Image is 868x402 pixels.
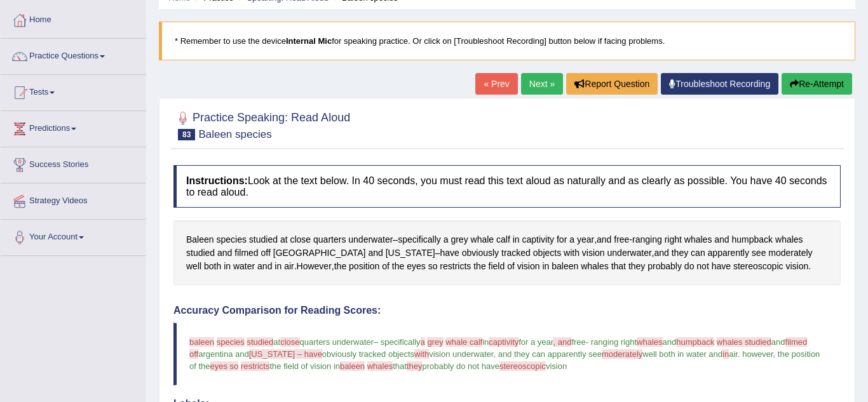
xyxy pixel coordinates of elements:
[186,175,248,186] b: Instructions:
[198,349,249,359] span: argentina and
[729,349,738,359] span: air
[367,361,393,371] span: whales
[489,260,505,273] span: Click to see word definition
[247,337,273,347] span: studied
[738,349,740,359] span: .
[637,337,662,347] span: whales
[313,233,346,246] span: Click to see word definition
[393,361,407,371] span: that
[217,337,245,347] span: species
[654,246,668,260] span: Click to see word definition
[392,260,404,273] span: Click to see word definition
[348,233,393,246] span: Click to see word definition
[591,337,637,347] span: ranging right
[501,246,531,260] span: Click to see word definition
[173,165,841,208] h4: Look at the text below. In 40 seconds, you must read this text aloud as naturally and as clearly ...
[1,184,146,215] a: Strategy Videos
[771,337,785,347] span: and
[445,337,482,347] span: whale calf
[381,337,421,347] span: specifically
[712,260,731,273] span: Click to see word definition
[614,233,629,246] span: Click to see word definition
[546,361,567,371] span: vision
[186,246,215,260] span: Click to see word definition
[714,233,729,246] span: Click to see word definition
[533,246,561,260] span: Click to see word definition
[628,260,645,273] span: Click to see word definition
[581,260,609,273] span: Click to see word definition
[597,233,611,246] span: Click to see word definition
[557,233,567,246] span: Click to see word definition
[233,260,255,273] span: Click to see word definition
[297,260,332,273] span: Click to see word definition
[566,73,658,95] button: Report Question
[210,361,239,371] span: eyes so
[286,36,332,46] b: Internal Mic
[752,246,766,260] span: Click to see word definition
[582,246,605,260] span: Click to see word definition
[569,233,574,246] span: Click to see word definition
[577,233,594,246] span: Click to see word definition
[1,111,146,143] a: Predictions
[471,233,494,246] span: Click to see word definition
[722,349,729,359] span: in
[732,233,773,246] span: Click to see word definition
[496,233,510,246] span: Click to see word definition
[1,3,146,34] a: Home
[661,73,778,95] a: Troubleshoot Recording
[349,260,379,273] span: Click to see word definition
[691,246,705,260] span: Click to see word definition
[742,349,773,359] span: however
[186,233,214,246] span: Click to see word definition
[374,337,378,347] span: –
[322,349,414,359] span: obviously tracked objects
[241,361,270,371] span: restricts
[444,233,449,246] span: Click to see word definition
[773,349,776,359] span: ,
[414,349,429,359] span: with
[386,246,435,260] span: Click to see word definition
[564,246,580,260] span: Click to see word definition
[672,246,688,260] span: Click to see word definition
[482,337,489,347] span: in
[696,260,709,273] span: Click to see word definition
[676,337,714,347] span: humpback
[768,246,812,260] span: Click to see word definition
[173,109,350,140] h2: Practice Speaking: Read Aloud
[602,349,642,359] span: moderately
[249,349,322,359] span: [US_STATE] – have
[334,260,346,273] span: Click to see word definition
[462,246,499,260] span: Click to see word definition
[382,260,390,273] span: Click to see word definition
[521,73,563,95] a: Next »
[489,337,519,347] span: captivity
[398,233,441,246] span: Click to see word definition
[427,337,443,347] span: grey
[440,260,471,273] span: Click to see word definition
[280,337,299,347] span: close
[178,129,195,140] span: 83
[249,233,278,246] span: Click to see word definition
[708,246,749,260] span: Click to see word definition
[1,147,146,179] a: Success Stories
[663,337,677,347] span: and
[217,246,232,260] span: Click to see word definition
[368,246,383,260] span: Click to see word definition
[340,361,365,371] span: baleen
[173,305,841,316] h4: Accuracy Comparison for Reading Scores:
[665,233,682,246] span: Click to see word definition
[611,260,626,273] span: Click to see word definition
[1,75,146,107] a: Tests
[189,349,198,359] span: off
[785,337,808,347] span: filmed
[785,260,808,273] span: Click to see word definition
[513,233,520,246] span: Click to see word definition
[159,22,855,60] blockquote: * Remember to use the device for speaking practice. Or click on [Troubleshoot Recording] button b...
[284,260,294,273] span: Click to see word definition
[782,73,852,95] button: Re-Attempt
[642,349,722,359] span: well both in water and
[775,233,803,246] span: Click to see word definition
[186,260,201,273] span: Click to see word definition
[429,349,493,359] span: vision underwater
[224,260,231,273] span: Click to see word definition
